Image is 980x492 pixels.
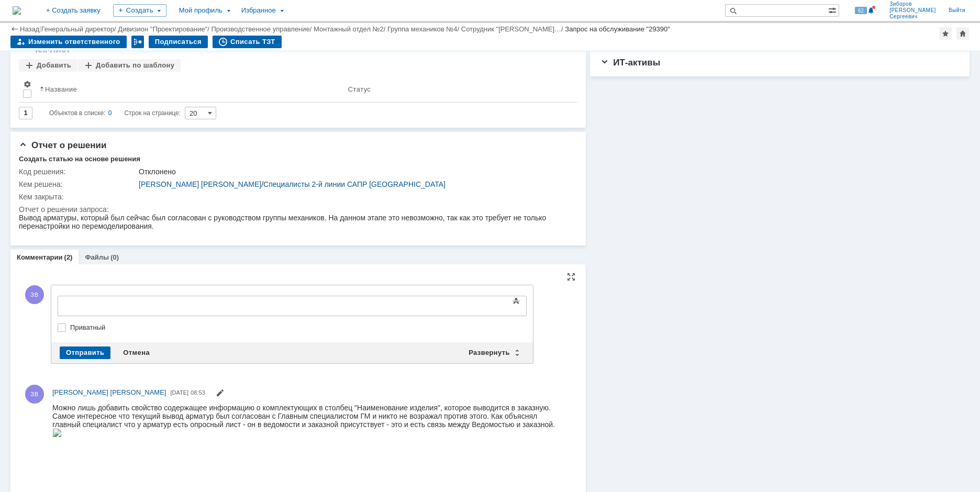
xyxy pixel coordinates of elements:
[49,109,105,117] span: Объектов в списке:
[216,390,224,398] span: Редактировать
[131,36,144,48] div: Работа с массовостью
[39,25,41,32] div: |
[510,295,522,307] span: Показать панель инструментов
[956,27,969,40] div: Сделать домашней страницей
[348,85,371,93] div: Статус
[19,205,572,214] div: Отчет о решении запроса:
[139,167,570,176] div: Отклонено
[139,180,261,188] a: [PERSON_NAME] [PERSON_NAME]
[191,389,205,396] span: 08:53
[211,25,310,33] a: Производственное управление
[314,25,384,33] a: Монтажный отдел №2
[567,273,575,281] div: На всю страницу
[64,253,73,261] div: (2)
[19,193,137,201] div: Кем закрыта:
[170,389,188,396] span: [DATE]
[565,25,670,33] div: Запрос на обслуживание "29390"
[387,25,461,33] div: /
[41,25,114,33] a: Генеральный директор
[118,25,211,33] div: /
[45,85,77,93] div: Название
[25,285,44,304] span: ЗВ
[461,25,565,33] div: /
[211,25,314,33] div: /
[41,25,118,33] div: /
[19,140,106,150] span: Отчет о решении
[118,25,207,33] a: Дивизион "Проектирование"
[19,167,137,176] div: Код решения:
[344,76,569,103] th: Статус
[113,4,166,17] div: Создать
[19,180,137,188] div: Кем решена:
[263,180,446,188] a: Специалисты 2-й линии САПР [GEOGRAPHIC_DATA]
[387,25,457,33] a: Группа механиков №4
[49,107,181,119] i: Строк на странице:
[36,76,344,103] th: Название
[314,25,387,33] div: /
[19,155,140,163] div: Создать статью на основе решения
[889,7,936,14] span: [PERSON_NAME]
[20,25,39,33] a: Назад
[889,1,936,7] span: Зиборов
[13,6,21,15] img: logo
[139,180,570,188] div: /
[600,58,660,68] span: ИТ-активы
[70,323,525,332] label: Приватный
[23,80,31,88] span: Настройки
[828,5,839,15] span: Расширенный поиск
[855,7,867,14] span: 62
[461,25,561,33] a: Сотрудник "[PERSON_NAME]…
[13,6,21,15] a: Перейти на домашнюю страницу
[52,388,166,396] span: [PERSON_NAME] [PERSON_NAME]
[108,107,112,119] div: 0
[939,27,952,40] div: Добавить в избранное
[889,14,936,20] span: Сергеевич
[110,253,119,261] div: (0)
[52,387,166,398] a: [PERSON_NAME] [PERSON_NAME]
[17,253,63,261] a: Комментарии
[85,253,109,261] a: Файлы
